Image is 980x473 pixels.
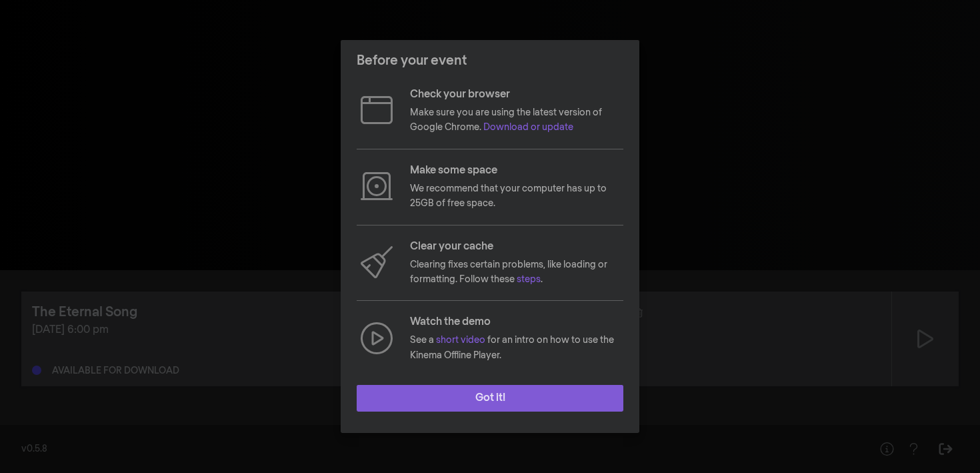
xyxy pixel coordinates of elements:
[410,314,623,330] p: Watch the demo
[410,163,623,179] p: Make some space
[410,258,623,288] p: Clearing fixes certain problems, like loading or formatting. Follow these .
[410,87,623,103] p: Check your browser
[410,105,623,135] p: Make sure you are using the latest version of Google Chrome.
[517,275,541,284] a: steps
[341,40,639,81] header: Before your event
[436,336,485,345] a: short video
[357,385,623,412] button: Got it!
[410,181,623,211] p: We recommend that your computer has up to 25GB of free space.
[410,333,623,363] p: See a for an intro on how to use the Kinema Offline Player.
[483,123,573,132] a: Download or update
[410,239,623,255] p: Clear your cache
